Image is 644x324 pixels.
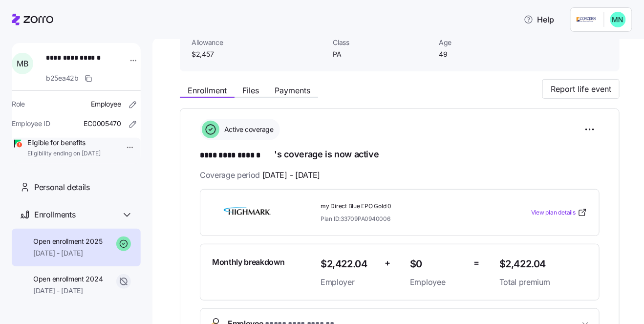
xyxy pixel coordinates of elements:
[192,49,325,59] span: $2,457
[410,276,466,288] span: Employee
[17,60,28,67] span: M B
[385,256,390,270] span: +
[27,138,101,148] span: Eligible for benefits
[212,201,282,224] img: Highmark BlueCross BlueShield
[33,237,102,246] span: Open enrollment 2025
[474,256,480,270] span: =
[610,12,626,27] img: b0ee0d05d7ad5b312d7e0d752ccfd4ca
[321,202,492,211] span: my Direct Blue EPO Gold 0
[321,276,377,288] span: Employer
[192,38,325,47] span: Allowance
[499,276,587,288] span: Total premium
[439,49,537,59] span: 49
[91,99,121,109] span: Employee
[34,181,90,194] span: Personal details
[439,38,537,47] span: Age
[200,169,320,181] span: Coverage period
[12,99,25,109] span: Role
[524,14,555,25] span: Help
[34,209,75,221] span: Enrollments
[262,169,320,181] span: [DATE] - [DATE]
[577,14,596,25] img: Employer logo
[33,286,103,296] span: [DATE] - [DATE]
[333,38,431,47] span: Class
[33,248,102,258] span: [DATE] - [DATE]
[321,215,390,223] span: Plan ID: 33709PA0940006
[12,119,50,129] span: Employee ID
[27,150,101,158] span: Eligibility ending on [DATE]
[275,86,310,94] span: Payments
[531,208,576,217] span: View plan details
[499,256,587,272] span: $2,422.04
[516,10,562,29] button: Help
[84,119,121,129] span: EC0005470
[33,274,103,284] span: Open enrollment 2024
[333,49,431,59] span: PA
[531,208,587,217] a: View plan details
[200,148,600,162] h1: 's coverage is now active
[410,256,466,272] span: $0
[212,256,285,268] span: Monthly breakdown
[188,86,227,94] span: Enrollment
[551,83,611,95] span: Report life event
[46,73,79,83] span: b25ea42b
[221,125,274,134] span: Active coverage
[242,86,259,94] span: Files
[542,79,620,99] button: Report life event
[321,256,377,272] span: $2,422.04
